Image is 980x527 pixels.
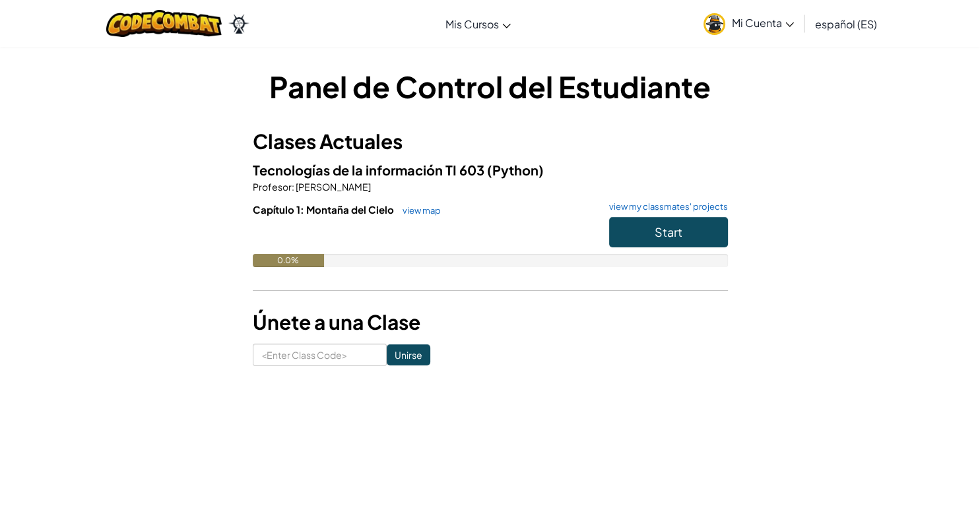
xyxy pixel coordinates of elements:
[445,17,499,31] span: Mis Cursos
[253,181,292,193] span: Profesor
[487,162,544,178] span: (Python)
[609,217,728,247] button: Start
[396,205,441,216] a: view map
[603,202,728,211] a: view my classmates' projects
[703,13,725,35] img: avatar
[655,224,682,239] span: Start
[253,66,728,107] h1: Panel de Control del Estudiante
[294,181,371,193] span: [PERSON_NAME]
[253,203,396,216] span: Capítulo 1: Montaña del Cielo
[253,307,728,337] h3: Únete a una Clase
[808,6,884,42] a: español (ES)
[732,16,794,30] span: Mi Cuenta
[292,181,294,193] span: :
[253,162,487,178] span: Tecnologías de la información TI 603
[106,10,222,37] img: CodeCombat logo
[253,127,728,156] h3: Clases Actuales
[697,3,800,44] a: Mi Cuenta
[228,14,249,34] img: Ozaria
[387,344,430,365] input: Unirse
[439,6,517,42] a: Mis Cursos
[253,344,387,366] input: <Enter Class Code>
[253,254,324,267] div: 0.0%
[815,17,877,31] span: español (ES)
